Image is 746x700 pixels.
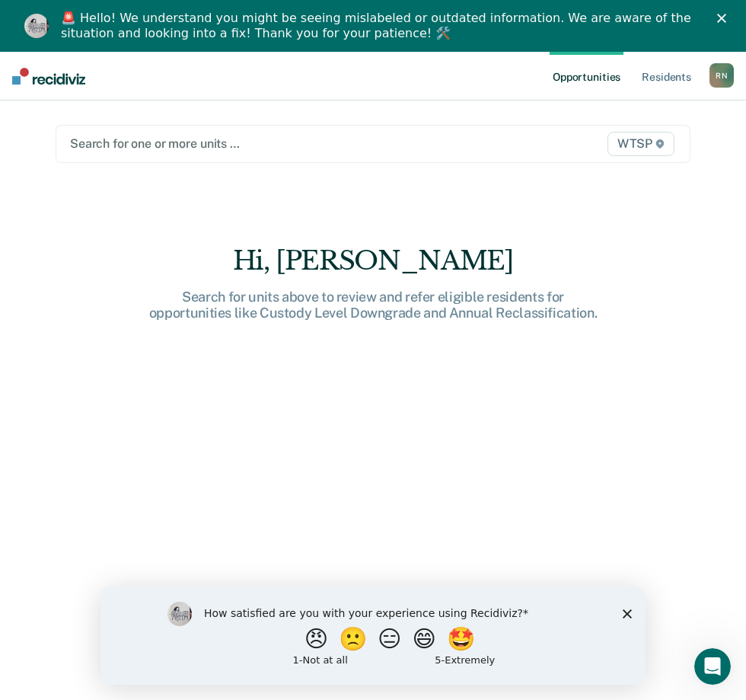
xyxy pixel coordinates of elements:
[129,289,617,321] div: Search for units above to review and refer eligible residents for opportunities like Custody Leve...
[607,132,674,156] span: WTSP
[12,68,85,85] img: Recidiviz
[694,648,731,685] iframe: Intercom live chat
[639,52,694,101] a: Residents
[550,52,623,101] a: Opportunities
[709,63,734,88] div: R N
[717,14,732,23] div: Close
[709,63,734,88] button: RN
[61,11,697,41] div: 🚨 Hello! We understand you might be seeing mislabeled or outdated information. We are aware of th...
[100,587,646,685] iframe: Survey by Kim from Recidiviz
[129,245,617,276] div: Hi, [PERSON_NAME]
[24,14,49,38] img: Profile image for Kim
